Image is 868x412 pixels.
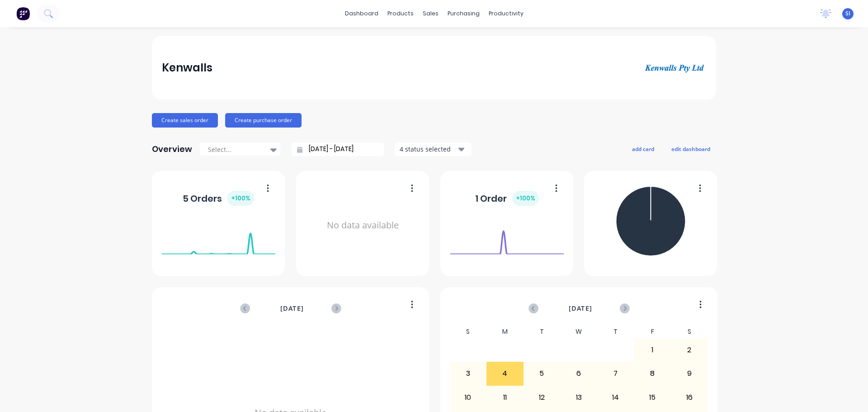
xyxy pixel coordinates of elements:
[443,7,484,20] div: purchasing
[671,386,708,409] div: 16
[487,386,523,409] div: 11
[643,62,706,73] img: Kenwalls
[560,325,597,338] div: W
[340,7,383,20] a: dashboard
[227,191,254,206] div: + 100 %
[569,303,592,313] span: [DATE]
[597,325,634,338] div: T
[162,59,212,77] div: Kenwalls
[634,386,670,409] div: 15
[524,362,560,385] div: 5
[418,7,443,20] div: sales
[671,362,708,385] div: 9
[487,362,523,385] div: 4
[561,386,597,409] div: 13
[634,339,670,361] div: 1
[225,113,302,128] button: Create purchase order
[665,143,716,155] button: edit dashboard
[152,113,218,128] button: Create sales order
[524,386,560,409] div: 12
[524,325,561,338] div: T
[306,183,420,268] div: No data available
[634,325,671,338] div: F
[280,303,304,313] span: [DATE]
[626,143,660,155] button: add card
[598,362,634,385] div: 7
[450,325,487,338] div: S
[598,386,634,409] div: 14
[671,325,708,338] div: S
[845,9,850,18] span: SI
[183,191,254,206] div: 5 Orders
[512,191,539,206] div: + 100 %
[395,142,472,156] button: 4 status selected
[383,7,418,20] div: products
[671,339,708,361] div: 2
[450,362,486,385] div: 3
[561,362,597,385] div: 6
[486,325,524,338] div: M
[484,7,528,20] div: productivity
[152,140,192,158] div: Overview
[634,362,670,385] div: 8
[16,7,30,20] img: Factory
[400,144,457,154] div: 4 status selected
[475,191,539,206] div: 1 Order
[450,386,486,409] div: 10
